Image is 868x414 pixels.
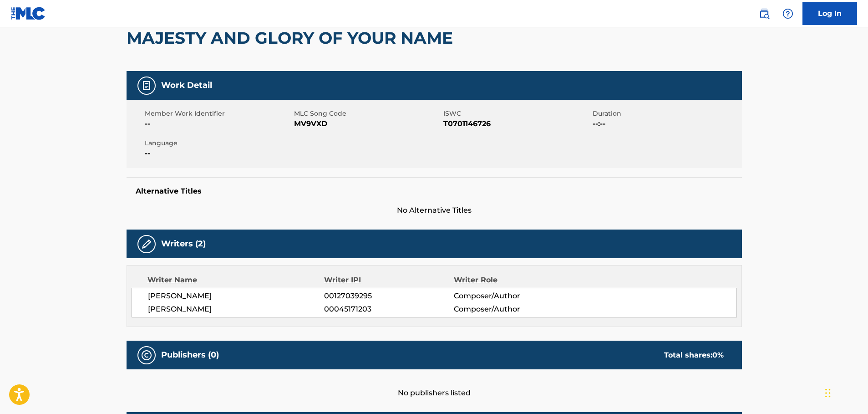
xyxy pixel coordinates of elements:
[294,118,441,129] span: MV9VXD
[136,187,733,196] h5: Alternative Titles
[454,291,572,302] span: Composer/Author
[825,379,831,407] div: Drag
[779,5,797,23] div: Help
[454,304,572,315] span: Composer/Author
[294,109,441,118] span: MLC Song Code
[127,205,742,216] span: No Alternative Titles
[443,109,590,118] span: ISWC
[822,370,868,414] iframe: Chat Widget
[161,350,219,360] h5: Publishers (0)
[127,28,457,48] h2: MAJESTY AND GLORY OF YOUR NAME
[161,239,206,249] h5: Writers (2)
[148,291,325,302] span: [PERSON_NAME]
[593,109,740,118] span: Duration
[145,118,292,129] span: --
[759,8,770,19] img: search
[141,80,152,91] img: Work Detail
[443,118,590,129] span: T0701146726
[141,239,152,250] img: Writers
[145,138,292,148] span: Language
[324,304,453,315] span: 00045171203
[593,118,740,129] span: --:--
[127,369,742,399] div: No publishers listed
[148,304,325,315] span: [PERSON_NAME]
[755,5,773,23] a: Public Search
[324,275,454,286] div: Writer IPI
[324,291,453,302] span: 00127039295
[11,7,46,20] img: MLC Logo
[802,2,857,25] a: Log In
[145,148,292,159] span: --
[782,8,793,19] img: help
[141,350,152,361] img: Publishers
[664,350,724,361] div: Total shares:
[161,80,212,91] h5: Work Detail
[712,351,724,359] span: 0 %
[147,275,325,286] div: Writer Name
[145,109,292,118] span: Member Work Identifier
[454,275,572,286] div: Writer Role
